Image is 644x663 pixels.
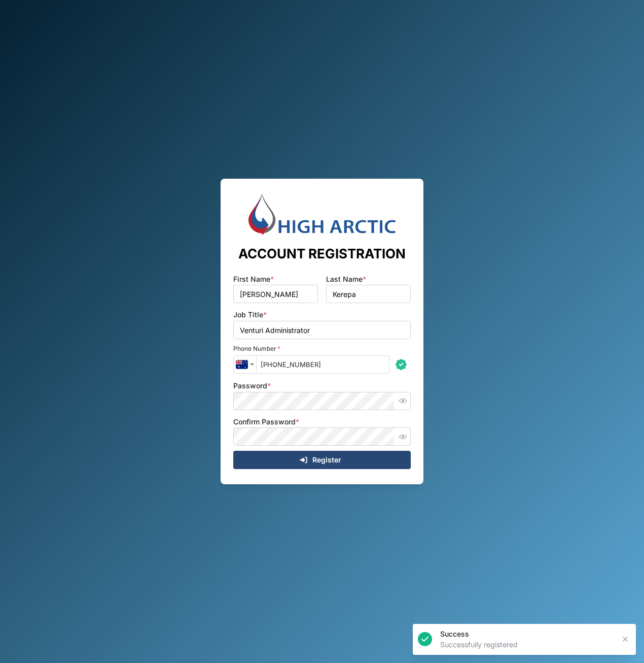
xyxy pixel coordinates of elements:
[233,274,274,285] label: First Name
[233,309,267,320] label: Job Title
[440,629,615,639] div: Success
[326,274,366,285] label: Last Name
[233,416,299,427] label: Confirm Password
[238,245,406,262] h2: ACCOUNT REGISTRATION
[233,355,257,374] button: Country selector
[440,640,615,650] div: Successfully registered
[246,194,398,235] img: Company Logo
[233,380,271,391] label: Password
[233,451,411,469] button: Register
[233,344,411,354] div: Phone Number
[312,451,341,469] span: Register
